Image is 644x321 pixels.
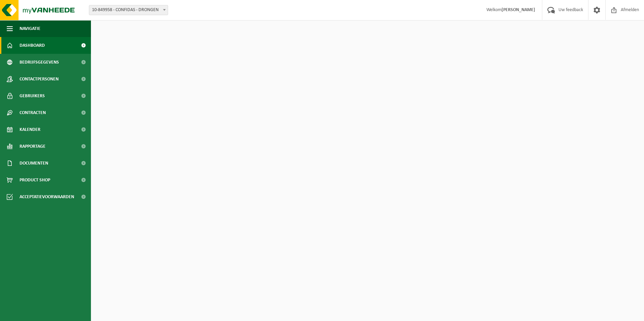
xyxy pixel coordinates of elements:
[20,71,59,87] span: Contactpersonen
[502,7,535,12] strong: [PERSON_NAME]
[20,188,74,205] span: Acceptatievoorwaarden
[89,5,168,15] span: 10-849958 - CONFIDAS - DRONGEN
[20,87,45,104] span: Gebruikers
[20,54,59,71] span: Bedrijfsgegevens
[20,37,45,54] span: Dashboard
[20,20,40,37] span: Navigatie
[20,172,50,188] span: Product Shop
[20,121,40,138] span: Kalender
[20,104,46,121] span: Contracten
[89,5,168,15] span: 10-849958 - CONFIDAS - DRONGEN
[20,138,45,155] span: Rapportage
[20,155,48,172] span: Documenten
